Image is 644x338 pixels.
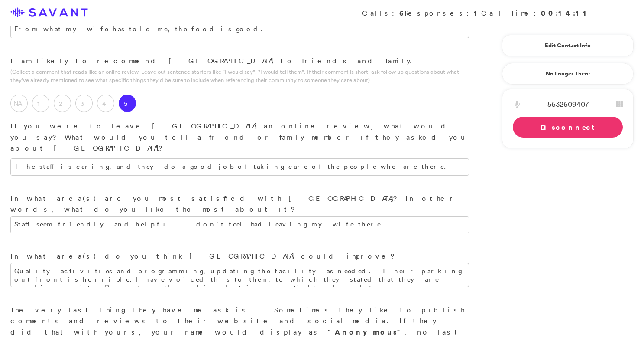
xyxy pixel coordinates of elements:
[513,117,623,138] a: Disconnect
[10,95,28,112] label: NA
[119,95,136,112] label: 5
[502,63,634,85] a: No Longer There
[335,327,397,337] strong: Anonymous
[10,251,469,262] p: In what area(s) do you think [GEOGRAPHIC_DATA] could improve?
[541,8,590,18] strong: 00:14:11
[474,8,481,18] strong: 1
[513,39,623,53] a: Edit Contact Info
[10,121,469,154] p: If you were to leave [GEOGRAPHIC_DATA] an online review, what would you say? What would you tell ...
[54,95,71,112] label: 2
[399,8,405,18] strong: 6
[10,68,469,84] p: (Collect a comment that reads like an online review. Leave out sentence starters like "I would sa...
[10,193,469,215] p: In what area(s) are you most satisfied with [GEOGRAPHIC_DATA]? In other words, what do you like t...
[32,95,49,112] label: 1
[97,95,114,112] label: 4
[10,56,469,67] p: I am likely to recommend [GEOGRAPHIC_DATA] to friends and family.
[75,95,93,112] label: 3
